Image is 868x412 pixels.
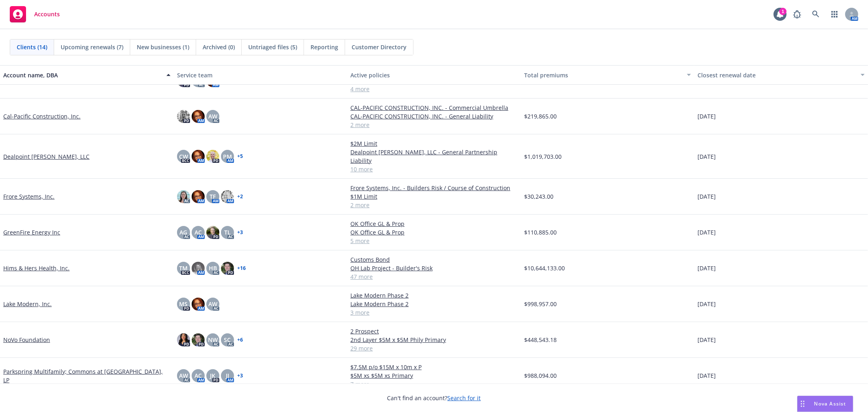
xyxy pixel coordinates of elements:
a: Hims & Hers Health, Inc. [3,264,70,272]
a: + 3 [237,373,243,378]
img: photo [192,110,205,123]
a: OH Lab Project - Builder's Risk [350,264,518,272]
span: [DATE] [697,112,716,121]
a: + 5 [237,154,243,159]
a: OK Office GL & Prop [350,228,518,237]
span: [DATE] [697,335,716,344]
img: photo [192,262,205,275]
a: 5 more [350,237,518,245]
a: 2 more [350,121,518,129]
div: Total premiums [524,71,682,79]
img: photo [206,226,219,239]
a: 2 Prospect [350,327,518,335]
a: $7.5M p/o $15M x 10m x P [350,363,518,371]
span: $988,094.00 [524,371,557,380]
span: JJ [226,371,229,380]
a: + 2 [237,194,243,199]
span: [DATE] [697,264,716,272]
a: $5M xs $5M xs Primary [350,371,518,380]
a: 2nd Layer $5M x $5M Phily Primary [350,335,518,344]
img: photo [192,298,205,311]
span: SC [224,335,231,344]
a: + 3 [237,230,243,235]
span: [DATE] [697,371,716,380]
span: $110,885.00 [524,228,557,237]
span: AG [179,228,187,237]
button: Total premiums [521,65,695,85]
a: Search [808,6,824,22]
span: TM [179,264,188,272]
span: Untriaged files (5) [248,43,297,51]
span: $1,019,703.00 [524,152,562,161]
span: $219,865.00 [524,112,557,121]
a: $1M Limit [350,192,518,201]
span: AW [179,371,188,380]
span: Clients (14) [17,43,47,51]
a: Frore Systems, Inc. [3,192,55,201]
a: 10 more [350,165,518,173]
img: photo [177,333,190,346]
span: [DATE] [697,152,716,161]
img: photo [206,150,219,163]
div: Closest renewal date [697,71,856,79]
a: 2 more [350,201,518,209]
a: GreenFire Energy Inc [3,228,60,237]
a: CAL-PACIFIC CONSTRUCTION, INC. - General Liability [350,112,518,121]
span: $448,543.18 [524,335,557,344]
span: Nova Assist [814,400,846,407]
a: Lake Modern, Inc. [3,300,52,308]
span: AC [195,371,202,380]
a: Accounts [7,3,63,26]
span: [DATE] [697,228,716,237]
a: Dealpoint [PERSON_NAME], LLC - General Partnership Liability [350,148,518,165]
a: 7 more [350,380,518,388]
span: AC [195,228,202,237]
a: Customs Bond [350,255,518,264]
a: $2M Limit [350,139,518,148]
img: photo [192,190,205,203]
span: CW [179,152,188,161]
span: MS [179,300,188,308]
div: 1 [779,8,787,15]
a: Search for it [448,394,481,402]
span: Can't find an account? [387,394,481,402]
a: Frore Systems, Inc. - Builders Risk / Course of Construction [350,184,518,192]
button: Service team [174,65,348,85]
a: Report a Bug [789,6,805,22]
img: photo [177,110,190,123]
span: $998,957.00 [524,300,557,308]
span: Upcoming renewals (7) [61,43,123,51]
a: 29 more [350,344,518,353]
span: New businesses (1) [137,43,189,51]
a: NoVo Foundation [3,335,50,344]
img: photo [192,333,205,346]
span: Accounts [34,11,60,18]
span: [DATE] [697,192,716,201]
img: photo [221,190,234,203]
span: Reporting [310,43,338,51]
div: Active policies [350,71,518,79]
a: Lake Modern Phase 2 [350,300,518,308]
a: Parkspring Multifamily; Commons at [GEOGRAPHIC_DATA], LP [3,367,171,384]
span: AW [208,300,217,308]
span: NW [208,335,218,344]
span: AW [208,112,217,121]
a: 47 more [350,272,518,281]
span: JK [210,371,215,380]
button: Nova Assist [797,396,853,412]
button: Closest renewal date [694,65,868,85]
span: Archived (0) [203,43,235,51]
span: HB [209,264,217,272]
span: $10,644,133.00 [524,264,565,272]
a: Switch app [826,6,843,22]
span: PM [223,152,232,161]
div: Account name, DBA [3,71,162,79]
span: [DATE] [697,300,716,308]
a: Cal-Pacific Construction, Inc. [3,112,81,121]
img: photo [221,262,234,275]
a: + 6 [237,337,243,342]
